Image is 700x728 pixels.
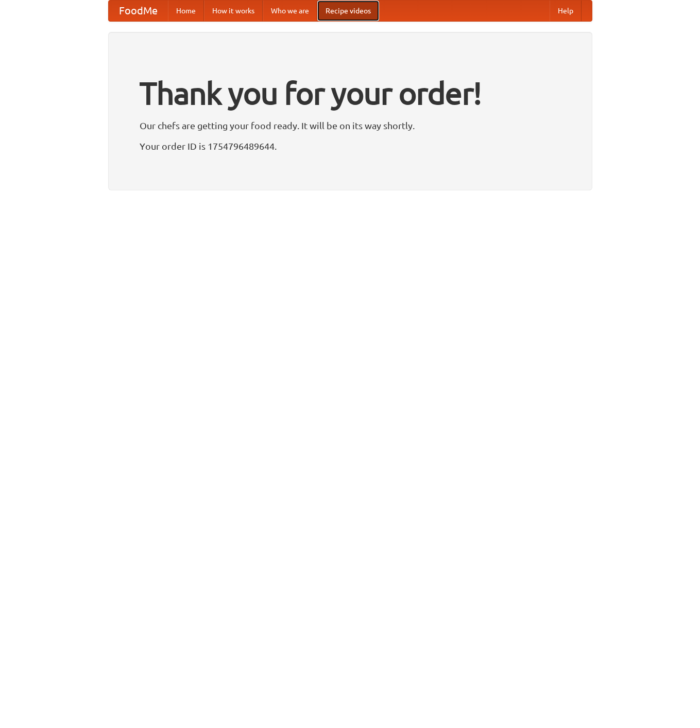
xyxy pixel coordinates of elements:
[109,1,168,21] a: FoodMe
[263,1,317,21] a: Who we are
[204,1,263,21] a: How it works
[140,138,561,154] p: Your order ID is 1754796489644.
[140,118,561,133] p: Our chefs are getting your food ready. It will be on its way shortly.
[550,1,582,21] a: Help
[317,1,379,21] a: Recipe videos
[168,1,204,21] a: Home
[140,68,561,118] h1: Thank you for your order!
